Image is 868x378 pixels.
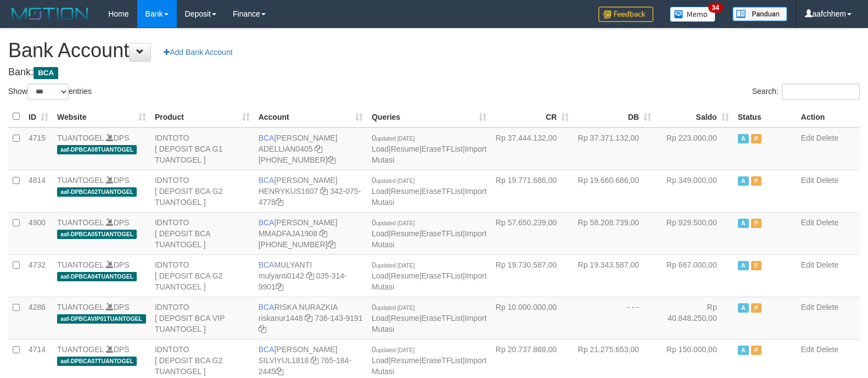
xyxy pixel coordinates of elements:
span: 34 [708,3,723,13]
span: updated [DATE] [376,136,415,142]
img: panduan.png [732,7,787,21]
td: IDNTOTO [ DEPOSIT BCA VIP TUANTOGEL ] [150,297,254,339]
a: TUANTOGEL [57,134,104,142]
span: BCA [33,67,58,79]
a: Edit [801,134,814,142]
a: Import Mutasi [372,144,486,164]
span: updated [DATE] [376,220,415,226]
td: Rp 57.650.239,00 [491,212,573,254]
a: Load [372,144,389,153]
select: Showentries [27,84,69,100]
td: [PERSON_NAME] [PHONE_NUMBER] [254,127,367,170]
span: | | | [372,303,486,333]
a: Copy HENRYKUS1607 to clipboard [320,187,328,196]
th: Account: activate to sort column ascending [254,106,367,127]
a: Edit [801,345,814,354]
span: BCA [259,218,275,227]
span: | | | [372,345,486,376]
img: MOTION_logo.png [8,5,92,22]
td: DPS [53,170,150,212]
th: ID: activate to sort column ascending [24,106,53,127]
span: BCA [259,260,275,269]
a: Delete [816,218,838,227]
span: Active [738,346,749,355]
td: DPS [53,212,150,254]
th: Action [797,106,860,127]
span: BCA [259,345,275,354]
span: Active [738,303,749,313]
a: TUANTOGEL [57,345,104,354]
a: Import Mutasi [372,229,486,249]
span: BCA [259,134,275,142]
h1: Bank Account [8,40,860,62]
label: Search: [752,84,860,100]
span: updated [DATE] [376,178,415,184]
td: Rp 19.771.686,00 [491,170,573,212]
a: Copy 5655032115 to clipboard [328,155,335,164]
th: CR: activate to sort column ascending [491,106,573,127]
td: Rp 37.371.132,00 [573,127,656,170]
th: Product: activate to sort column ascending [150,106,254,127]
a: Edit [801,260,814,269]
a: Load [372,314,389,323]
td: Rp 929.500,00 [656,212,733,254]
a: Resume [391,271,419,280]
a: Resume [391,144,419,153]
img: Button%20Memo.svg [670,7,716,22]
a: Load [372,271,389,280]
span: updated [DATE] [376,263,415,269]
td: DPS [53,127,150,170]
span: Paused [751,134,762,143]
a: Copy 4062282031 to clipboard [328,240,335,249]
a: Load [372,356,389,365]
th: Status [733,106,797,127]
td: Rp 40.848.250,00 [656,297,733,339]
a: EraseTFList [422,356,463,365]
span: aaf-DPBCA05TUANTOGEL [57,230,137,239]
a: Copy 7651842445 to clipboard [276,367,283,376]
span: | | | [372,218,486,249]
a: Delete [816,303,838,312]
span: 0 [372,260,415,269]
a: Copy mulyanti0142 to clipboard [306,271,314,280]
a: Copy 0353149901 to clipboard [276,282,283,291]
span: Active [738,176,749,186]
span: Active [738,261,749,270]
a: EraseTFList [422,187,463,196]
a: TUANTOGEL [57,260,104,269]
a: Add Bank Account [156,43,239,62]
a: Delete [816,134,838,142]
td: [PERSON_NAME] [PHONE_NUMBER] [254,212,367,254]
a: EraseTFList [422,144,463,153]
a: Import Mutasi [372,271,486,291]
span: | | | [372,176,486,207]
th: Website: activate to sort column ascending [53,106,150,127]
td: Rp 223.000,00 [656,127,733,170]
td: IDNTOTO [ DEPOSIT BCA G2 TUANTOGEL ] [150,170,254,212]
a: MMADFAJA1908 [259,229,317,238]
span: Paused [751,219,762,228]
a: Edit [801,303,814,312]
span: aaf-DPBCAVIP01TUANTOGEL [57,314,146,324]
a: TUANTOGEL [57,176,104,185]
span: updated [DATE] [376,347,415,353]
span: 0 [372,134,415,142]
span: Paused [751,303,762,313]
td: MULYANTI 035-314-9901 [254,254,367,297]
span: updated [DATE] [376,305,415,311]
td: RISKA NURAZKIA 736-143-9191 [254,297,367,339]
td: 4732 [24,254,53,297]
input: Search: [782,84,860,100]
span: 0 [372,218,415,227]
td: 4286 [24,297,53,339]
a: Resume [391,229,419,238]
span: Active [738,134,749,143]
span: Paused [751,346,762,355]
td: [PERSON_NAME] 342-075-4778 [254,170,367,212]
a: Resume [391,314,419,323]
td: 4900 [24,212,53,254]
span: Paused [751,176,762,186]
td: Rp 19.730.587,00 [491,254,573,297]
th: Queries: activate to sort column ascending [367,106,491,127]
a: ADELLIAN0405 [259,144,313,153]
